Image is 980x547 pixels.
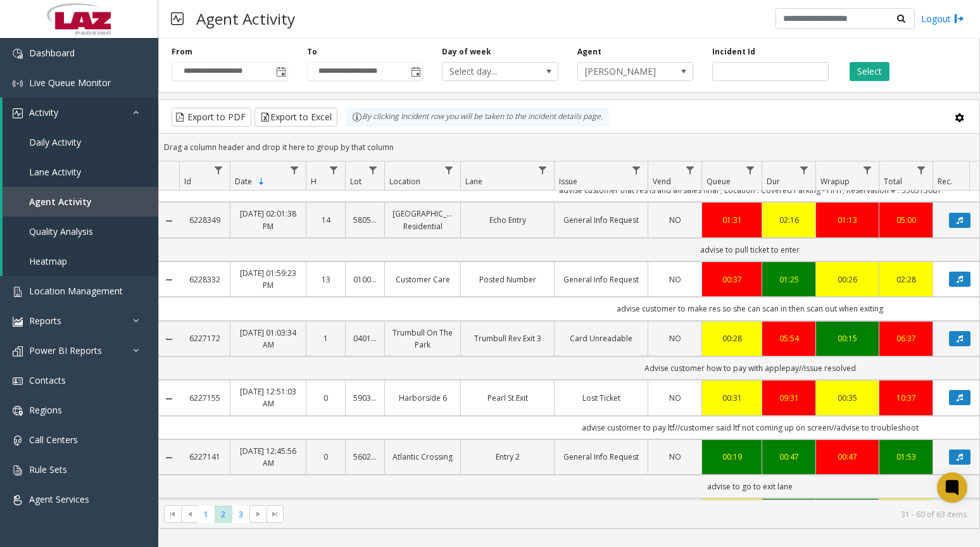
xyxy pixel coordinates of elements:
[270,509,280,519] span: Go to the last page
[824,273,871,286] a: 00:26
[669,215,681,225] span: NO
[468,392,546,404] a: Pearl St Exit
[887,273,925,286] a: 02:28
[29,374,66,386] span: Contacts
[29,166,81,178] span: Lane Activity
[29,77,111,89] span: Live Queue Monitor
[325,161,342,179] a: H Filter Menu
[311,176,317,187] span: H
[346,108,609,127] div: By clicking Incident row you will be taken to the incident details page.
[13,436,23,446] img: 'icon'
[29,47,75,59] span: Dashboard
[253,509,263,519] span: Go to the next page
[559,176,577,187] span: Issue
[770,332,808,344] div: 05:54
[353,214,377,226] a: 580519
[187,214,222,226] a: 6228349
[273,63,287,80] span: Toggle popup
[187,273,222,286] a: 6228332
[770,214,808,226] a: 02:16
[187,332,222,344] a: 6227172
[884,176,902,187] span: Total
[307,46,317,58] label: To
[393,451,453,463] a: Atlantic Crossing
[164,505,181,523] span: Go to the first page
[3,246,158,276] a: Heatmap
[314,392,337,404] a: 0
[712,46,755,58] label: Incident Id
[159,394,179,404] a: Collapse Details
[210,161,227,179] a: Id Filter Menu
[352,112,362,122] img: infoIcon.svg
[710,332,754,344] div: 00:28
[350,176,361,187] span: Lot
[710,273,754,286] a: 00:37
[824,332,871,344] a: 00:15
[187,392,222,404] a: 6227155
[824,214,871,226] a: 01:13
[710,214,754,226] a: 01:31
[13,287,23,297] img: 'icon'
[353,451,377,463] a: 560261
[238,445,298,469] a: [DATE] 12:45:56 AM
[656,451,694,463] a: NO
[29,463,67,475] span: Rule Sets
[314,332,337,344] a: 1
[238,327,298,351] a: [DATE] 01:03:34 AM
[443,63,534,80] span: Select day...
[656,214,694,226] a: NO
[198,506,215,523] span: Page 1
[29,196,92,208] span: Agent Activity
[408,63,422,80] span: Toggle popup
[850,62,889,81] button: Select
[181,505,198,523] span: Go to the previous page
[669,451,681,462] span: NO
[159,216,179,226] a: Collapse Details
[314,214,337,226] a: 14
[393,392,453,404] a: Harborside 6
[468,214,546,226] a: Echo Entry
[159,161,979,500] div: Data table
[168,509,178,519] span: Go to the first page
[710,451,754,463] a: 00:19
[682,161,699,179] a: Vend Filter Menu
[707,176,731,187] span: Queue
[29,315,61,327] span: Reports
[159,453,179,463] a: Collapse Details
[770,273,808,286] a: 01:25
[669,393,681,403] span: NO
[238,208,298,232] a: [DATE] 02:01:38 PM
[534,161,551,179] a: Lane Filter Menu
[954,12,964,25] img: logout
[656,332,694,344] a: NO
[562,273,640,286] a: General Info Request
[887,332,925,344] a: 06:37
[710,392,754,404] a: 00:31
[796,161,813,179] a: Dur Filter Menu
[13,495,23,505] img: 'icon'
[562,332,640,344] a: Card Unreadable
[820,176,850,187] span: Wrapup
[29,106,58,118] span: Activity
[172,108,251,127] button: Export to PDF
[13,346,23,356] img: 'icon'
[770,392,808,404] a: 09:31
[29,255,67,267] span: Heatmap
[190,3,301,34] h3: Agent Activity
[913,161,930,179] a: Total Filter Menu
[887,451,925,463] div: 01:53
[232,506,249,523] span: Page 3
[393,273,453,286] a: Customer Care
[770,451,808,463] div: 00:47
[669,333,681,344] span: NO
[824,392,871,404] a: 00:35
[159,136,979,158] div: Drag a column header and drop it here to group by that column
[887,214,925,226] a: 05:00
[441,161,458,179] a: Location Filter Menu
